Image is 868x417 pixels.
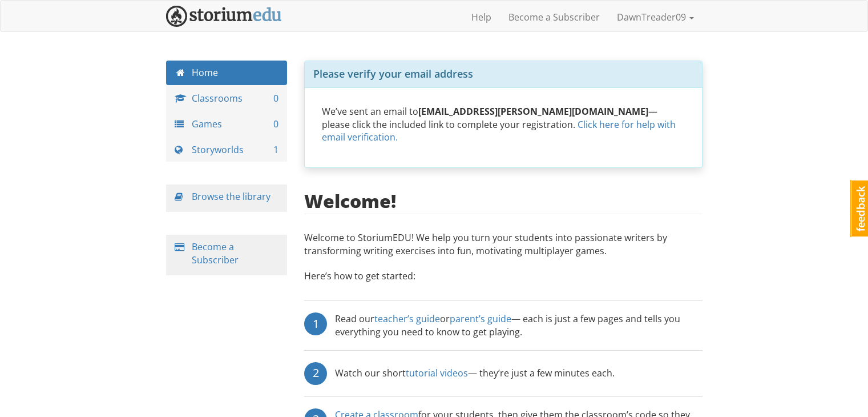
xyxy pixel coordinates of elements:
[304,191,396,211] h2: Welcome!
[192,240,239,266] a: Become a Subscriber
[273,92,278,105] span: 0
[304,362,327,385] div: 2
[322,105,685,145] p: We’ve sent an email to — please click the included link to complete your registration.
[166,61,288,85] a: Home
[313,67,473,81] span: Please verify your email address
[192,190,271,203] a: Browse the library
[166,112,288,137] a: Games 0
[608,3,703,31] a: DawnTreader09
[335,312,703,339] div: Read our or — each is just a few pages and tells you everything you need to know to get playing.
[374,312,440,325] a: teacher’s guide
[450,312,511,325] a: parent’s guide
[335,362,615,385] div: Watch our short — they’re just a few minutes each.
[304,312,327,335] div: 1
[166,138,288,162] a: Storyworlds 1
[418,105,648,118] strong: [EMAIL_ADDRESS][PERSON_NAME][DOMAIN_NAME]
[304,231,703,263] p: Welcome to StoriumEDU! We help you turn your students into passionate writers by transforming wri...
[322,118,676,144] a: Click here for help with email verification.
[304,270,703,294] p: Here’s how to get started:
[166,86,288,111] a: Classrooms 0
[463,3,500,31] a: Help
[273,118,278,131] span: 0
[500,3,608,31] a: Become a Subscriber
[406,367,468,379] a: tutorial videos
[273,143,278,157] span: 1
[166,6,282,27] img: StoriumEDU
